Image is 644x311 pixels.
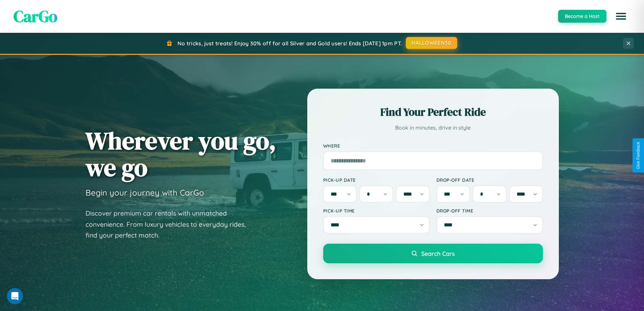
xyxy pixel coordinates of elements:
[14,5,57,27] span: CarGo
[323,208,430,214] label: Pick-up Time
[421,250,455,257] span: Search Cars
[612,7,630,26] button: Open menu
[177,40,402,47] span: No tricks, just treats! Enjoy 30% off for all Silver and Gold users! Ends [DATE] 1pm PT.
[86,127,276,181] h1: Wherever you go, we go
[436,177,543,183] label: Drop-off Date
[406,37,457,49] button: HALLOWEEN30
[323,177,430,183] label: Pick-up Date
[323,105,543,119] h2: Find Your Perfect Ride
[7,288,23,304] iframe: Intercom live chat
[323,143,543,149] label: Where
[436,208,543,214] label: Drop-off Time
[558,10,606,23] button: Become a Host
[86,208,255,241] p: Discover premium car rentals with unmatched convenience. From luxury vehicles to everyday rides, ...
[323,244,543,263] button: Search Cars
[323,123,543,133] p: Book in minutes, drive in style
[636,142,641,169] div: Give Feedback
[86,187,204,198] h3: Begin your journey with CarGo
